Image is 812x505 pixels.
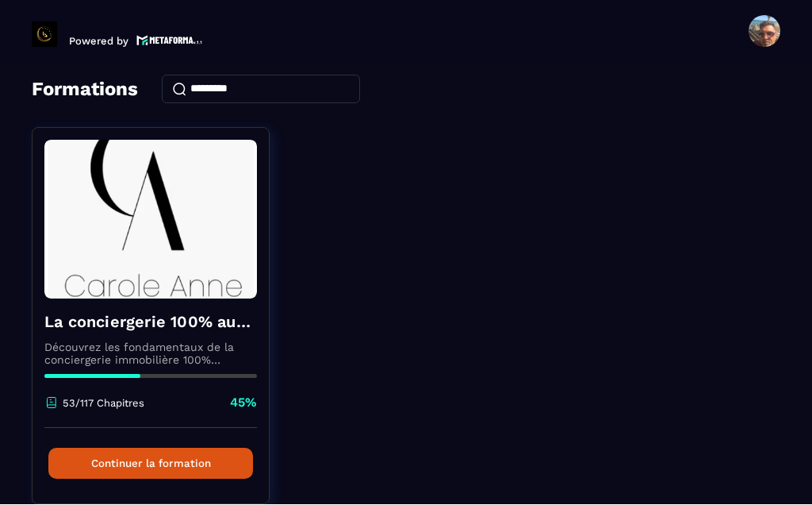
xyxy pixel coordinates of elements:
h4: La conciergerie 100% automatisée [44,311,257,333]
h4: Formations [32,79,138,101]
p: 53/117 Chapitres [63,398,144,410]
p: Powered by [69,36,128,48]
img: formation-background [44,141,257,299]
img: logo [136,34,203,48]
p: 45% [230,395,257,412]
img: logo-branding [32,22,57,48]
button: Continuer la formation [48,449,253,480]
p: Découvrez les fondamentaux de la conciergerie immobilière 100% automatisée. Cette formation est c... [44,341,257,367]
